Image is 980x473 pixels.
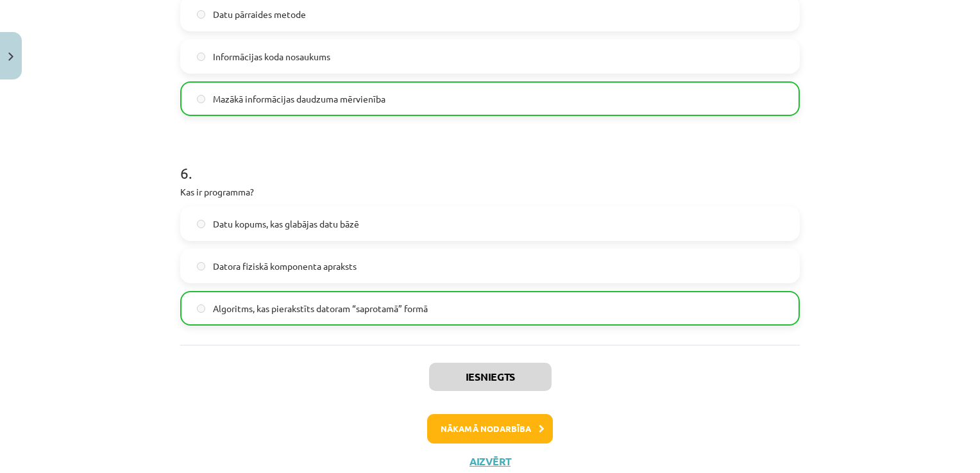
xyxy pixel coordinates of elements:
input: Mazākā informācijas daudzuma mērvienība [197,95,205,103]
span: Mazākā informācijas daudzuma mērvienība [213,92,385,106]
button: Nākamā nodarbība [427,414,553,444]
span: Datu pārraides metode [213,8,306,21]
input: Datu pārraides metode [197,10,205,19]
img: icon-close-lesson-0947bae3869378f0d4975bcd49f059093ad1ed9edebbc8119c70593378902aed.svg [8,53,13,61]
input: Informācijas koda nosaukums [197,53,205,61]
h1: 6 . [180,142,800,181]
span: Algoritms, kas pierakstīts datoram “saprotamā” formā [213,302,428,315]
input: Datu kopums, kas glabājas datu bāzē [197,220,205,228]
button: Aizvērt [466,455,514,468]
span: Informācijas koda nosaukums [213,50,330,63]
input: Algoritms, kas pierakstīts datoram “saprotamā” formā [197,304,205,313]
span: Datu kopums, kas glabājas datu bāzē [213,217,359,231]
p: Kas ir programma? [180,185,800,199]
input: Datora fiziskā komponenta apraksts [197,262,205,270]
button: Iesniegts [429,363,552,391]
span: Datora fiziskā komponenta apraksts [213,260,357,273]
